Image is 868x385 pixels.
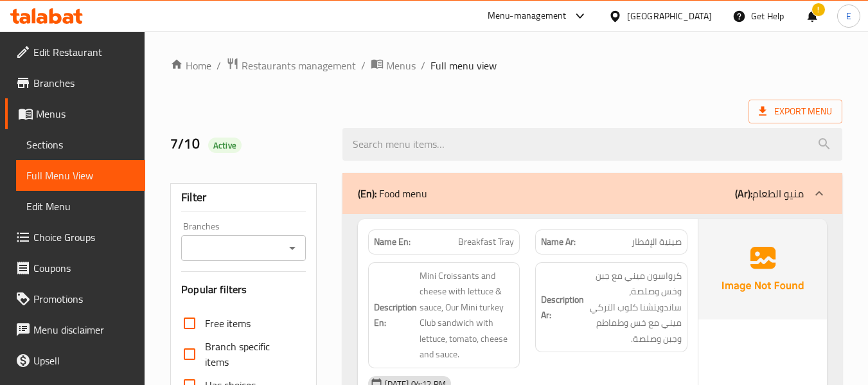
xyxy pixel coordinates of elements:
[587,268,682,347] span: كرواسون ميني مع جبن وخس وصلصة، ساندويتشنا كلوب التركي ميني مع خس وطماطم وجبن وصلصة.
[242,58,356,73] span: Restaurants management
[5,253,145,283] a: Coupons
[748,100,842,123] span: Export Menu
[5,37,145,67] a: Edit Restaurant
[16,129,145,160] a: Sections
[33,322,135,337] span: Menu disclaimer
[5,67,145,98] a: Branches
[846,9,851,23] span: E
[33,353,135,368] span: Upsell
[541,235,576,249] strong: Name Ar:
[26,199,135,214] span: Edit Menu
[170,58,211,73] a: Home
[342,173,842,214] div: (En): Food menu(Ar):منيو الطعام
[430,58,497,73] span: Full menu view
[181,282,305,297] h3: Popular filters
[226,57,356,74] a: Restaurants management
[181,184,305,211] div: Filter
[5,283,145,314] a: Promotions
[5,98,145,129] a: Menus
[33,44,135,60] span: Edit Restaurant
[33,260,135,276] span: Coupons
[488,8,567,24] div: Menu-management
[386,58,416,73] span: Menus
[26,137,135,152] span: Sections
[170,134,326,154] h2: 7/10
[735,186,804,201] p: منيو الطعام
[420,268,515,363] span: Mini Croissants and cheese with lettuce & sauce, Our Mini turkey Club sandwich with lettuce, toma...
[5,222,145,253] a: Choice Groups
[421,58,425,73] li: /
[627,9,712,23] div: [GEOGRAPHIC_DATA]
[205,339,295,370] span: Branch specific items
[283,239,301,257] button: Open
[33,229,135,245] span: Choice Groups
[208,139,242,152] span: Active
[16,191,145,222] a: Edit Menu
[458,235,514,249] span: Breakfast Tray
[358,184,376,203] b: (En):
[358,186,427,201] p: Food menu
[759,103,832,120] span: Export Menu
[33,75,135,91] span: Branches
[342,128,842,161] input: search
[374,300,417,331] strong: Description En:
[36,106,135,121] span: Menus
[5,345,145,376] a: Upsell
[16,160,145,191] a: Full Menu View
[217,58,221,73] li: /
[632,235,682,249] span: صينية الإفطار
[208,138,242,153] div: Active
[735,184,752,203] b: (Ar):
[5,314,145,345] a: Menu disclaimer
[170,57,842,74] nav: breadcrumb
[374,235,411,249] strong: Name En:
[541,292,584,323] strong: Description Ar:
[361,58,366,73] li: /
[698,219,827,319] img: Ae5nvW7+0k+MAAAAAElFTkSuQmCC
[205,316,251,331] span: Free items
[26,168,135,183] span: Full Menu View
[33,291,135,307] span: Promotions
[371,57,416,74] a: Menus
